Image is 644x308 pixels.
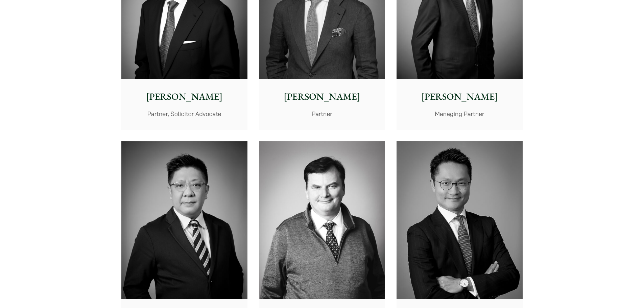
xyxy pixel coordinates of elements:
[127,90,242,104] p: [PERSON_NAME]
[264,109,380,118] p: Partner
[402,90,517,104] p: [PERSON_NAME]
[402,109,517,118] p: Managing Partner
[127,109,242,118] p: Partner, Solicitor Advocate
[264,90,380,104] p: [PERSON_NAME]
